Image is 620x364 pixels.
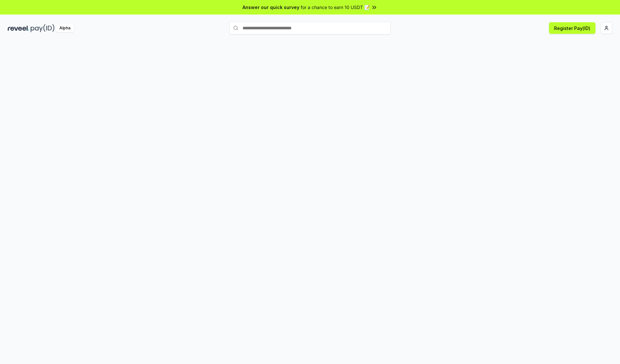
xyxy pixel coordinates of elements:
div: Alpha [56,24,74,32]
img: reveel_dark [8,24,29,32]
span: for a chance to earn 10 USDT 📝 [301,4,370,11]
button: Register Pay(ID) [549,22,595,34]
img: pay_id [31,24,55,32]
span: Answer our quick survey [243,4,299,11]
